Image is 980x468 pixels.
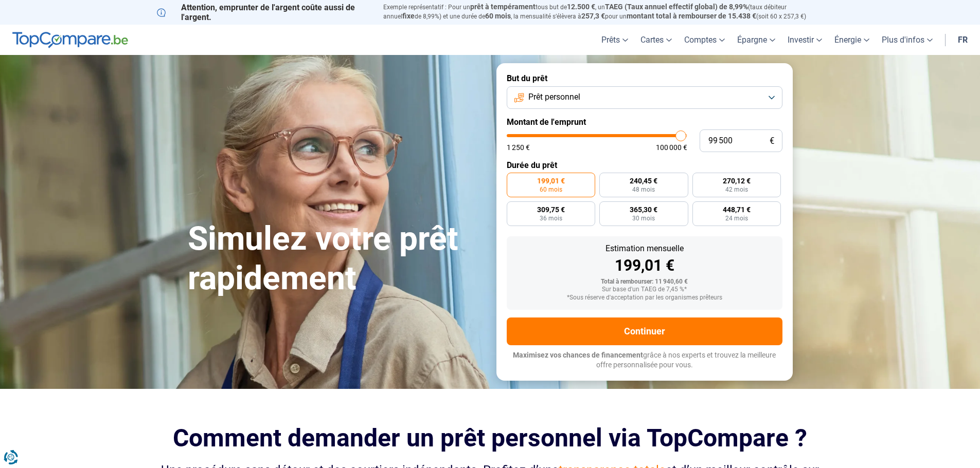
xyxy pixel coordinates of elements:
[952,25,974,55] a: fr
[828,25,876,55] a: Énergie
[595,25,634,55] a: Prêts
[540,215,562,221] span: 36 mois
[402,12,415,20] span: fixe
[513,351,643,359] span: Maximisez vos chances de financement
[634,25,678,55] a: Cartes
[540,186,562,193] span: 60 mois
[12,32,128,48] img: TopCompare
[731,25,781,55] a: Épargne
[723,177,751,184] span: 270,12 €
[470,3,536,11] span: prêt à tempérament
[723,206,751,213] span: 448,71 €
[632,215,655,221] span: 30 mois
[770,137,774,145] span: €
[876,25,939,55] a: Plus d'infos
[656,144,687,151] span: 100 000 €
[725,215,748,221] span: 24 mois
[515,245,774,253] div: Estimation mensuelle
[188,219,484,298] h1: Simulez votre prêt rapidement
[157,424,824,452] h2: Comment demander un prêt personnel via TopCompare ?
[515,278,774,286] div: Total à rembourser: 11 940,60 €
[507,144,530,151] span: 1 250 €
[781,25,828,55] a: Investir
[515,258,774,273] div: 199,01 €
[605,3,748,11] span: TAEG (Taux annuel effectif global) de 8,99%
[515,286,774,293] div: Sur base d'un TAEG de 7,45 %*
[507,73,782,83] label: But du prêt
[627,12,756,20] span: montant total à rembourser de 15.438 €
[507,86,782,109] button: Prêt personnel
[537,177,565,184] span: 199,01 €
[383,3,824,21] p: Exemple représentatif : Pour un tous but de , un (taux débiteur annuel de 8,99%) et une durée de ...
[567,3,595,11] span: 12.500 €
[507,117,782,127] label: Montant de l'emprunt
[632,186,655,193] span: 48 mois
[507,350,782,370] p: grâce à nos experts et trouvez la meilleure offre personnalisée pour vous.
[528,91,580,103] span: Prêt personnel
[630,177,657,184] span: 240,45 €
[581,12,605,20] span: 257,3 €
[507,160,782,170] label: Durée du prêt
[515,294,774,302] div: *Sous réserve d'acceptation par les organismes prêteurs
[157,3,371,22] p: Attention, emprunter de l'argent coûte aussi de l'argent.
[678,25,731,55] a: Comptes
[630,206,657,213] span: 365,30 €
[507,317,782,345] button: Continuer
[485,12,511,20] span: 60 mois
[725,186,748,193] span: 42 mois
[537,206,565,213] span: 309,75 €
